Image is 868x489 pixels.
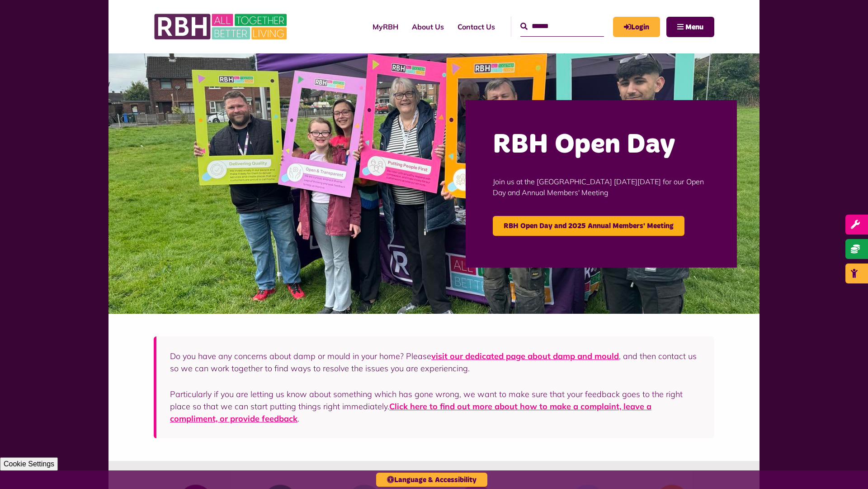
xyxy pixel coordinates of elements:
[451,14,502,39] a: Contact Us
[493,216,684,236] a: RBH Open Day and 2025 Annual Members' Meeting
[376,473,487,487] button: Language & Accessibility
[493,127,710,163] h2: RBH Open Day
[108,53,759,314] img: Image (22)
[666,17,714,37] button: Navigation
[493,163,710,211] p: Join us at the [GEOGRAPHIC_DATA] [DATE][DATE] for our Open Day and Annual Members' Meeting
[366,14,405,39] a: MyRBH
[431,351,619,361] a: visit our dedicated page about damp and mould
[154,9,289,44] img: RBH
[170,350,701,374] p: Do you have any concerns about damp or mould in your home? Please , and then contact us so we can...
[170,388,701,425] p: Particularly if you are letting us know about something which has gone wrong, we want to make sur...
[405,14,451,39] a: About Us
[827,448,868,489] iframe: Netcall Web Assistant for live chat
[685,24,703,31] span: Menu
[613,17,660,37] a: MyRBH
[170,401,651,424] a: Click here to find out more about how to make a complaint, leave a compliment, or provide feedback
